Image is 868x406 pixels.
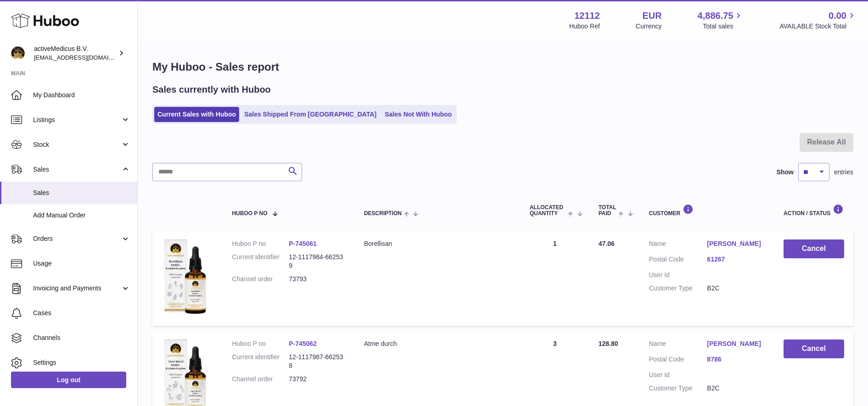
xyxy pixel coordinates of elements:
a: Current Sales with Huboo [154,107,239,122]
button: Cancel [784,339,844,358]
span: Huboo P no [232,211,267,217]
dt: Customer Type [649,384,707,393]
dt: User Id [649,371,707,379]
dt: Channel order [232,275,289,284]
a: Sales Not With Huboo [381,107,455,122]
span: Sales [33,189,130,197]
span: Orders [33,234,121,243]
span: Sales [33,165,121,174]
dd: 12-1117987-662538 [289,353,346,370]
h1: My Huboo - Sales report [152,60,853,74]
dt: Current identifier [232,253,289,270]
span: [EMAIL_ADDRESS][DOMAIN_NAME] [34,54,135,61]
dd: 73792 [289,375,346,384]
span: Usage [33,259,130,268]
div: Customer [649,204,765,217]
span: Total paid [599,205,616,217]
span: Total sales [703,22,744,31]
span: Cases [33,309,130,317]
dt: Postal Code [649,255,707,266]
dt: Channel order [232,375,289,384]
dt: Customer Type [649,284,707,293]
a: [PERSON_NAME] [707,239,765,248]
label: Show [777,168,794,177]
a: Sales Shipped From [GEOGRAPHIC_DATA] [241,107,380,122]
dd: 12-1117984-662539 [289,253,346,270]
span: AVAILABLE Stock Total [779,22,857,31]
div: Borellisan [364,239,511,248]
strong: 12112 [574,10,600,22]
span: 47.06 [599,240,615,247]
h2: Sales currently with Huboo [152,83,271,96]
a: 4,886.75 Total sales [698,10,744,31]
span: My Dashboard [33,91,130,100]
a: [PERSON_NAME] [707,339,765,348]
dd: B2C [707,284,765,293]
dd: B2C [707,384,765,393]
dt: Name [649,239,707,250]
dt: Name [649,339,707,350]
span: Description [364,211,402,217]
dt: Postal Code [649,355,707,366]
img: internalAdmin-12112@internal.huboo.com [11,46,25,60]
div: Atme durch [364,339,511,348]
a: 0.00 AVAILABLE Stock Total [779,10,857,31]
dt: Current identifier [232,353,289,370]
span: 128.80 [599,340,618,347]
span: Listings [33,116,121,124]
span: ALLOCATED Quantity [530,205,566,217]
span: 0.00 [829,10,846,22]
span: Add Manual Order [33,211,130,220]
strong: EUR [642,10,661,22]
a: P-745062 [289,340,317,347]
div: Currency [636,22,662,31]
td: 1 [521,230,589,326]
img: 121121686904433.png [162,239,207,314]
dt: Huboo P no [232,339,289,348]
div: Action / Status [784,204,844,217]
span: 4,886.75 [698,10,734,22]
div: activeMedicus B.V. [34,44,117,62]
button: Cancel [784,239,844,258]
a: 61267 [707,255,765,264]
div: Huboo Ref [569,22,600,31]
a: Log out [11,372,126,388]
a: 8786 [707,355,765,364]
dd: 73793 [289,275,346,284]
span: entries [834,168,853,177]
dt: Huboo P no [232,239,289,248]
dt: User Id [649,271,707,279]
span: Invoicing and Payments [33,284,121,293]
a: P-745061 [289,240,317,247]
span: Settings [33,358,130,367]
span: Channels [33,334,130,342]
span: Stock [33,140,121,149]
